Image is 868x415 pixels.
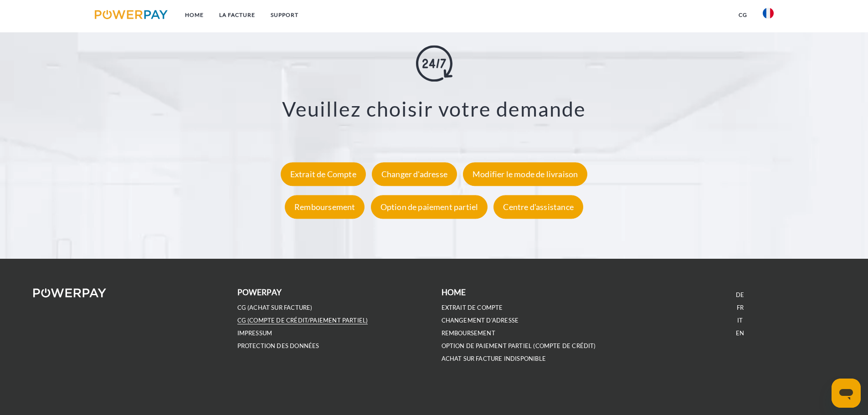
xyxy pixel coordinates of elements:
a: Extrait de Compte [278,169,368,179]
a: Changer d'adresse [370,169,459,179]
a: Support [263,7,306,23]
b: Home [442,287,466,297]
a: CG [731,7,755,23]
b: POWERPAY [237,287,282,297]
a: LA FACTURE [211,7,263,23]
a: FR [737,304,744,312]
a: IMPRESSUM [237,329,272,337]
a: EXTRAIT DE COMPTE [442,304,503,312]
a: REMBOURSEMENT [442,329,495,337]
img: logo-powerpay.svg [95,10,168,19]
div: Extrait de Compte [281,162,366,186]
a: ACHAT SUR FACTURE INDISPONIBLE [442,355,546,363]
a: EN [736,329,744,337]
a: Home [177,7,211,23]
div: Centre d'assistance [493,195,583,219]
div: Remboursement [285,195,365,219]
div: Modifier le mode de livraison [463,162,587,186]
h3: Veuillez choisir votre demande [55,96,813,122]
a: Changement d'adresse [442,317,519,324]
a: OPTION DE PAIEMENT PARTIEL (Compte de crédit) [442,342,596,350]
a: Remboursement [282,202,367,212]
a: PROTECTION DES DONNÉES [237,342,319,350]
img: fr [763,8,774,19]
a: Centre d'assistance [491,202,585,212]
img: logo-powerpay-white.svg [33,288,107,297]
a: Option de paiement partiel [369,202,490,212]
a: CG (Compte de crédit/paiement partiel) [237,317,368,324]
iframe: Bouton de lancement de la fenêtre de messagerie, conversation en cours [832,379,861,408]
img: online-shopping.svg [416,45,452,82]
a: IT [737,317,743,324]
a: DE [736,291,744,299]
div: Option de paiement partiel [371,195,488,219]
a: CG (achat sur facture) [237,304,313,312]
a: Modifier le mode de livraison [461,169,590,179]
div: Changer d'adresse [372,162,457,186]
